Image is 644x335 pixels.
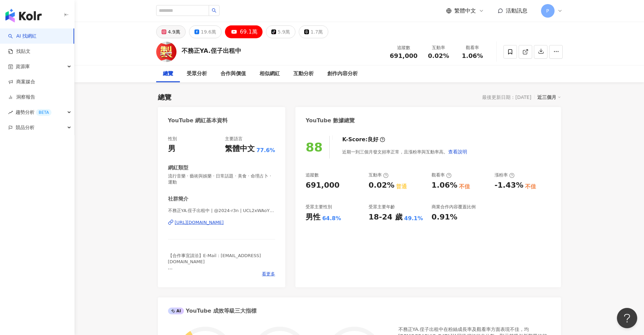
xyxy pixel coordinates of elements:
[342,145,468,159] div: 近期一到三個月發文頻率正常，且漲粉率與互動率高。
[8,33,37,40] a: searchAI 找網紅
[306,172,319,178] div: 追蹤數
[306,204,332,210] div: 受眾主要性別
[369,204,395,210] div: 受眾主要年齡
[8,79,35,85] a: 商案媒合
[342,136,385,143] div: K-Score :
[426,44,452,51] div: 互動率
[482,95,531,100] div: 最後更新日期：[DATE]
[369,172,389,178] div: 互動率
[225,25,263,38] button: 69.1萬
[266,25,295,38] button: 5.9萬
[306,212,320,223] div: 男性
[182,46,241,55] div: 不務正YA.侄子出租中
[262,271,275,277] span: 看更多
[311,27,323,37] div: 1.7萬
[189,25,222,38] button: 19.6萬
[168,308,184,314] div: AI
[537,93,561,102] div: 近三個月
[168,195,188,203] div: 社群簡介
[428,53,449,59] span: 0.02%
[525,183,536,190] div: 不佳
[225,136,243,142] div: 主要語言
[306,180,339,191] div: 691,000
[212,8,216,13] span: search
[175,219,224,226] div: [URL][DOMAIN_NAME]
[240,27,257,37] div: 69.1萬
[168,136,177,142] div: 性別
[16,105,51,120] span: 趨勢分析
[293,70,314,78] div: 互動分析
[460,44,485,51] div: 觀看率
[8,94,35,101] a: 洞察報告
[432,204,476,210] div: 商業合作內容覆蓋比例
[8,110,13,115] span: rise
[369,180,394,191] div: 0.02%
[390,44,418,51] div: 追蹤數
[390,52,418,59] span: 691,000
[16,120,35,135] span: 競品分析
[168,307,257,315] div: YouTube 成效等級三大指標
[327,70,358,78] div: 創作內容分析
[158,92,171,102] div: 總覽
[36,109,51,116] div: BETA
[448,145,468,159] button: 查看說明
[432,180,457,191] div: 1.06%
[168,219,275,226] a: [URL][DOMAIN_NAME]
[168,117,228,124] div: YouTube 網紅基本資料
[156,42,176,62] img: KOL Avatar
[168,173,275,185] span: 流行音樂 · 藝術與娛樂 · 日常話題 · 美食 · 命理占卜 · 運動
[299,25,328,38] button: 1.7萬
[156,25,186,38] button: 4.9萬
[454,7,476,15] span: 繁體中文
[5,9,42,22] img: logo
[168,27,180,37] div: 4.9萬
[187,70,207,78] div: 受眾分析
[617,308,637,328] iframe: Help Scout Beacon - Open
[495,172,515,178] div: 漲粉率
[459,183,470,190] div: 不佳
[404,215,423,222] div: 49.1%
[506,7,527,14] span: 活動訊息
[278,27,290,37] div: 5.9萬
[168,144,175,154] div: 男
[448,149,467,154] span: 查看說明
[168,208,275,214] span: 不務正YA.侄子出租中 | @2024-r3n | UCL2xWAoY0XAcAdoYiRGwMQw
[322,215,341,222] div: 64.8%
[495,180,523,191] div: -1.43%
[16,59,30,74] span: 資源庫
[462,53,483,59] span: 1.06%
[546,7,549,15] span: P
[221,70,246,78] div: 合作與價值
[256,147,275,154] span: 77.6%
[369,212,402,223] div: 18-24 歲
[201,27,216,37] div: 19.6萬
[306,117,355,124] div: YouTube 數據總覽
[259,70,280,78] div: 相似網紅
[306,140,323,154] div: 88
[8,48,30,55] a: 找貼文
[432,172,452,178] div: 觀看率
[163,70,173,78] div: 總覽
[225,144,255,154] div: 繁體中文
[368,136,378,143] div: 良好
[168,164,188,171] div: 網紅類型
[432,212,457,223] div: 0.91%
[396,183,407,190] div: 普通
